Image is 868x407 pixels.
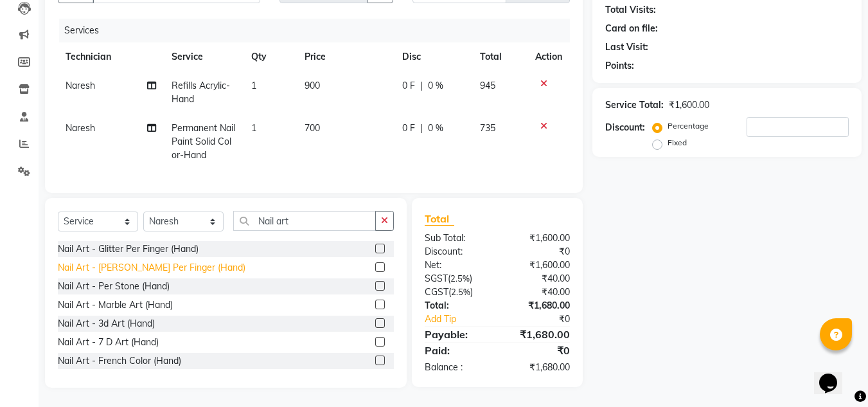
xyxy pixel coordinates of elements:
label: Percentage [668,120,709,132]
div: ₹1,680.00 [497,327,580,342]
div: Sub Total: [415,231,497,245]
div: Service Total: [605,98,664,112]
th: Action [527,42,570,71]
div: ₹1,600.00 [497,231,580,245]
div: Paid: [415,343,497,358]
div: Total: [415,299,497,312]
div: ( ) [415,272,497,285]
span: SGST [425,273,448,284]
span: | [420,79,423,93]
span: CGST [425,286,448,298]
span: 1 [251,80,256,91]
input: Search or Scan [233,211,376,231]
div: Payable: [415,327,497,342]
div: Net: [415,258,497,272]
iframe: chat widget [814,356,855,394]
span: 1 [251,122,256,134]
div: ₹0 [497,245,580,258]
div: ₹40.00 [497,285,580,299]
div: ₹1,680.00 [497,299,580,312]
div: ₹0 [497,343,580,358]
th: Technician [58,42,164,71]
span: | [420,122,423,135]
th: Service [164,42,244,71]
div: Total Visits: [605,3,656,17]
div: ₹1,600.00 [497,258,580,272]
span: 0 % [428,122,443,135]
div: Balance : [415,361,497,374]
span: 2.5% [451,287,470,297]
div: Nail Art - French Color (Hand) [58,354,181,368]
div: Points: [605,59,634,73]
th: Qty [244,42,297,71]
div: Last Visit: [605,41,648,54]
div: Discount: [415,245,497,258]
div: Nail Art - 7 D Art (Hand) [58,336,159,349]
div: Nail Art - [PERSON_NAME] Per Finger (Hand) [58,261,245,275]
span: Permanent Nail Paint Solid Color-Hand [172,122,235,161]
div: Nail Art - Glitter Per Finger (Hand) [58,242,199,256]
div: Nail Art - Marble Art (Hand) [58,298,173,312]
span: 945 [480,80,495,91]
span: 2.5% [450,273,470,284]
span: 0 % [428,79,443,93]
th: Price [297,42,394,71]
span: 0 F [402,122,415,135]
div: Discount: [605,121,645,134]
span: Refills Acrylic-Hand [172,80,230,105]
div: Nail Art - 3d Art (Hand) [58,317,155,330]
div: Card on file: [605,22,658,35]
span: Naresh [66,80,95,91]
div: Nail Art - Per Stone (Hand) [58,280,170,293]
span: 900 [305,80,320,91]
span: 735 [480,122,495,134]
div: ( ) [415,285,497,299]
th: Disc [394,42,472,71]
label: Fixed [668,137,687,149]
div: ₹1,600.00 [669,98,709,112]
span: 0 F [402,79,415,93]
div: ₹40.00 [497,272,580,285]
span: 700 [305,122,320,134]
div: ₹0 [511,312,580,326]
span: Naresh [66,122,95,134]
div: Services [59,19,580,42]
th: Total [472,42,527,71]
a: Add Tip [415,312,511,326]
span: Total [425,212,454,226]
div: ₹1,680.00 [497,361,580,374]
